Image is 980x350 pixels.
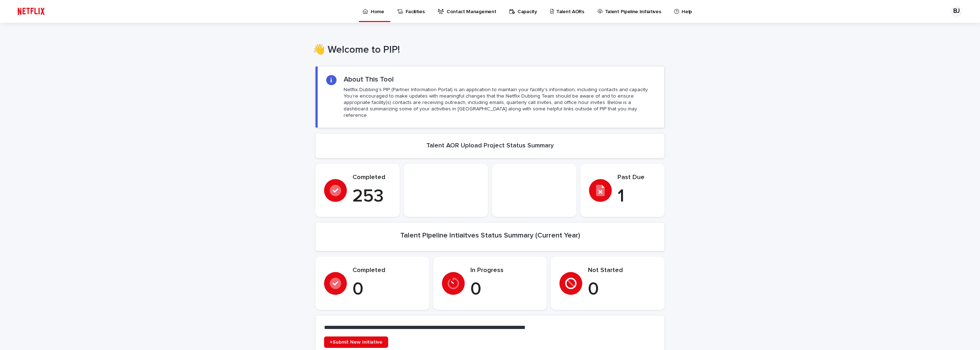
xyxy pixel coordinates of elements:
h1: 👋 Welcome to PIP! [313,44,662,56]
p: 1 [617,186,656,207]
p: Completed [353,267,421,275]
p: 0 [588,279,656,300]
h2: About This Tool [344,75,394,84]
p: 0 [353,279,421,300]
a: +Submit New Initiative [324,336,388,348]
p: Completed [353,174,391,182]
p: Netflix Dubbing's PIP (Partner Information Portal) is an application to maintain your facility's ... [344,87,656,119]
h2: Talent Pipeline Intiaitves Status Summary (Current Year) [400,231,580,240]
img: ifQbXi3ZQGMSEF7WDB7W [14,4,48,19]
p: Not Started [588,267,656,275]
div: BJ [951,6,962,17]
h2: Talent AOR Upload Project Status Summary [426,142,554,150]
p: In Progress [470,267,538,275]
p: Past Due [617,174,656,182]
span: +Submit New Initiative [330,340,382,345]
p: 0 [470,279,538,300]
p: 253 [353,186,391,207]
